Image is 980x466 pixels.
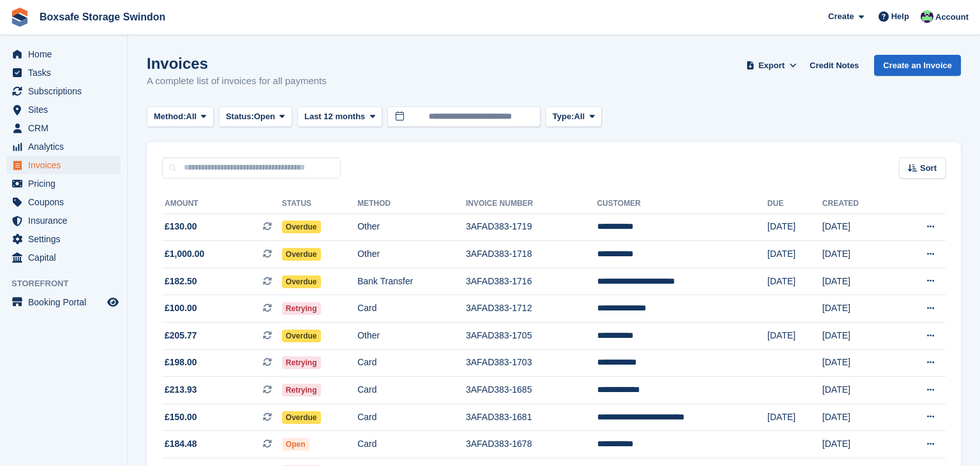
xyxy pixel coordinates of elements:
a: menu [6,45,121,63]
span: All [574,110,585,123]
td: 3AFAD383-1678 [466,431,597,458]
span: All [186,110,197,123]
a: menu [6,230,121,248]
td: 3AFAD383-1716 [466,268,597,295]
td: Other [357,323,466,350]
th: Method [357,194,466,214]
span: Settings [28,230,105,248]
span: £213.93 [165,383,197,397]
p: A complete list of invoices for all payments [147,74,327,89]
th: Amount [162,194,282,214]
td: [DATE] [822,295,893,323]
a: menu [6,193,121,211]
span: Help [891,10,909,23]
th: Status [282,194,357,214]
span: Overdue [282,411,321,424]
span: Coupons [28,193,105,211]
span: Capital [28,249,105,266]
td: [DATE] [768,214,822,241]
a: menu [6,293,121,311]
span: £100.00 [165,302,197,315]
th: Customer [597,194,768,214]
a: menu [6,156,121,174]
span: Storefront [11,277,127,290]
td: [DATE] [822,241,893,268]
span: £205.77 [165,329,197,342]
td: 3AFAD383-1718 [466,241,597,268]
th: Created [822,194,893,214]
span: Last 12 months [304,110,365,123]
span: Analytics [28,138,105,156]
span: Overdue [282,275,321,288]
span: Create [828,10,854,23]
td: 3AFAD383-1703 [466,349,597,377]
span: Status: [226,110,254,123]
td: [DATE] [822,349,893,377]
td: [DATE] [768,323,822,350]
td: 3AFAD383-1712 [466,295,597,323]
span: £1,000.00 [165,247,204,261]
a: menu [6,138,121,156]
span: £184.48 [165,437,197,451]
button: Method: All [147,106,214,127]
span: Pricing [28,175,105,193]
span: Booking Portal [28,293,105,311]
span: £198.00 [165,356,197,369]
span: Export [759,59,785,72]
td: [DATE] [768,268,822,295]
img: stora-icon-8386f47178a22dfd0bd8f6a31ec36ba5ce8667c1dd55bd0f319d3a0aa187defe.svg [10,8,29,27]
img: Kim Virabi [921,10,933,23]
th: Invoice Number [466,194,597,214]
td: Other [357,214,466,241]
a: Credit Notes [805,55,864,76]
td: Card [357,377,466,404]
span: Overdue [282,248,321,261]
td: [DATE] [768,241,822,268]
a: Preview store [105,295,121,310]
span: Overdue [282,330,321,342]
td: Card [357,404,466,431]
a: menu [6,101,121,119]
button: Type: All [546,106,602,127]
span: Retrying [282,384,321,397]
td: 3AFAD383-1681 [466,404,597,431]
td: 3AFAD383-1685 [466,377,597,404]
a: menu [6,212,121,229]
td: [DATE] [822,431,893,458]
span: Sites [28,101,105,119]
span: Open [254,110,275,123]
td: [DATE] [822,268,893,295]
td: 3AFAD383-1705 [466,323,597,350]
span: Overdue [282,221,321,233]
a: menu [6,249,121,266]
span: £150.00 [165,411,197,424]
td: [DATE] [822,377,893,404]
a: menu [6,82,121,100]
td: [DATE] [822,323,893,350]
span: Retrying [282,302,321,315]
a: menu [6,175,121,193]
a: menu [6,64,121,82]
span: £130.00 [165,220,197,233]
h1: Invoices [147,55,327,72]
span: Invoices [28,156,105,174]
td: Card [357,349,466,377]
a: Create an Invoice [874,55,961,76]
span: Tasks [28,64,105,82]
td: [DATE] [822,214,893,241]
td: Card [357,295,466,323]
button: Status: Open [219,106,292,127]
span: Account [935,11,969,24]
button: Export [743,55,799,76]
button: Last 12 months [297,106,382,127]
td: Bank Transfer [357,268,466,295]
span: Type: [553,110,574,123]
td: [DATE] [768,404,822,431]
td: Other [357,241,466,268]
span: Home [28,45,105,63]
span: Subscriptions [28,82,105,100]
td: [DATE] [822,404,893,431]
span: CRM [28,119,105,137]
td: Card [357,431,466,458]
td: 3AFAD383-1719 [466,214,597,241]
